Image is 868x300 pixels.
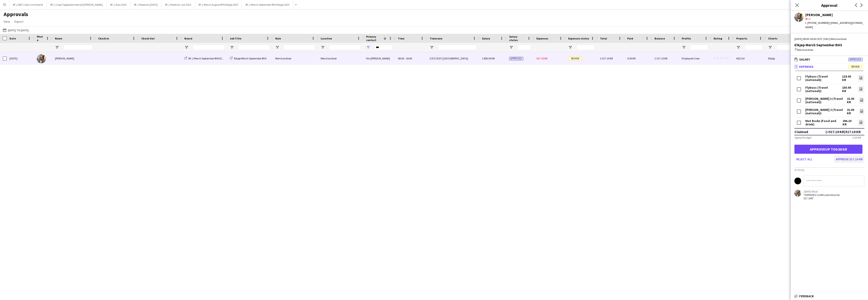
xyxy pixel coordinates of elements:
span: Rating [714,37,722,40]
button: Open Filter Menu [509,45,513,49]
button: Open Filter Menu [768,45,772,49]
span: Location [321,37,332,40]
div: "EXPENSES CLAIM submitted for 517.1KR" [804,193,850,200]
button: RF // Merch September RHS Elkjøp 2025 [242,0,293,9]
span: Total [600,37,607,40]
div: ExpensesReview [791,70,868,206]
span: Date [10,37,16,40]
div: (+517.10 KR) 517.10 KR [826,129,861,134]
input: Expenses status Filter Input [576,45,595,50]
span: Salary [482,37,490,40]
div: t. [PHONE_NUMBER] | [EMAIL_ADDRESS][DOMAIN_NAME] [805,21,864,29]
input: Role Filter Input [283,45,315,50]
button: Open Filter Menu [275,45,279,49]
span: Expenses [536,37,548,40]
span: Check-In [98,37,109,40]
span: Expenses [799,65,813,69]
button: Open Filter Menu [321,45,325,49]
span: Approved [509,57,523,60]
span: Profile [682,37,691,40]
span: Board [184,37,192,40]
a: RF // Merch September RHS Elkjøp 2025 [184,57,232,60]
div: Hin [PERSON_NAME] [363,52,395,65]
span: Primary contact [366,35,382,42]
input: Timezone Filter Input [438,45,476,50]
span: Export [15,20,23,24]
div: Merchandiser [273,52,318,65]
div: 21.00 KR [847,108,856,115]
span: View [4,20,10,24]
button: Open Filter Menu [430,45,434,49]
span: Employed Crew [682,57,700,60]
mat-expansion-panel-header: ExpensesReview [791,63,868,70]
a: View [2,19,12,24]
span: 08:00 [398,57,404,60]
div: Claimed [794,129,808,134]
span: Balance [655,37,665,40]
div: Flybuss (Travel (national)) [805,86,842,93]
app-user-avatar: Audun Dalen [794,190,801,197]
span: Salary [799,57,810,61]
span: 517.10 KR [536,57,547,60]
button: RF // Moelven Juli 2025 [161,0,195,9]
a: Elkjøp Merch September RHS [230,57,266,60]
div: [PERSON_NAME] 2 (Travel (national)) [805,108,847,115]
span: Time [398,37,404,40]
div: Merchandiser [318,52,363,65]
div: 119.00 KR [842,75,855,82]
mat-expansion-panel-header: SalaryApproved [791,56,868,63]
button: Open Filter Menu [568,45,572,49]
div: [DATE] 09:16 [804,190,850,193]
h3: Approval [791,2,868,8]
div: Flybuss (Travel (national)) [805,75,842,82]
span: Name [55,37,62,40]
button: Reject all [794,156,814,163]
span: Approved [848,58,863,61]
button: RF // Coop Toppledermøte på [PERSON_NAME] [47,0,107,9]
input: Location Filter Input [329,45,361,50]
div: 3.2 [805,17,864,21]
button: RF // Ikea 2025 [107,0,130,9]
input: Name Filter Input [63,45,93,50]
button: Open Filter Menu [682,45,686,49]
input: Primary contact Filter Input [374,45,392,50]
span: Projects [736,37,747,40]
span: Review [848,65,863,68]
span: Job Title [230,37,241,40]
div: [PERSON_NAME] [805,13,864,17]
span: Photo [37,35,44,42]
div: Elkjøp Merch September RHS [794,43,864,47]
span: RF // Merch September RHS Elkjøp 2025 [188,57,232,60]
button: Open Filter Menu [184,45,188,49]
button: Open Filter Menu [736,45,740,49]
input: Job Title Filter Input [238,45,270,50]
h3: Activity [794,168,864,172]
input: Salary status Filter Input [517,45,531,50]
div: Agreed budget [794,136,811,139]
span: Timezone [430,37,442,40]
button: Approve 517.10 KR [834,156,864,163]
span: 2 317.10 KR [600,57,613,60]
div: 150.00 KR [842,86,855,93]
input: Profile Filter Input [690,45,708,50]
span: Role [275,37,281,40]
button: Approveup to0.00 KR [794,145,863,154]
button: RF // Merch August RHS Elkjøp 2025 [195,0,242,9]
mat-expansion-panel-header: Feedback [791,293,868,300]
input: Board Filter Input [193,45,224,50]
div: Merchandiser [794,48,864,52]
span: 1 800.00 KR [482,57,495,60]
span: Elkjøp Merch September RHS [234,57,266,60]
span: Clients [768,37,777,40]
button: Open Filter Menu [55,45,59,49]
button: Open Filter Menu [366,45,370,49]
button: RF // BAT Color Line Hybrid [9,0,47,9]
span: Feedback [799,294,814,298]
div: 652114 [734,52,765,65]
input: Clients Filter Input [776,45,794,50]
a: Export [13,19,25,24]
button: [DATE] to [DATE] [2,27,30,33]
img: Audun Dalen [37,54,46,63]
button: RF // Moelven [DATE] [130,0,161,9]
input: Projects Filter Input [744,45,763,50]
